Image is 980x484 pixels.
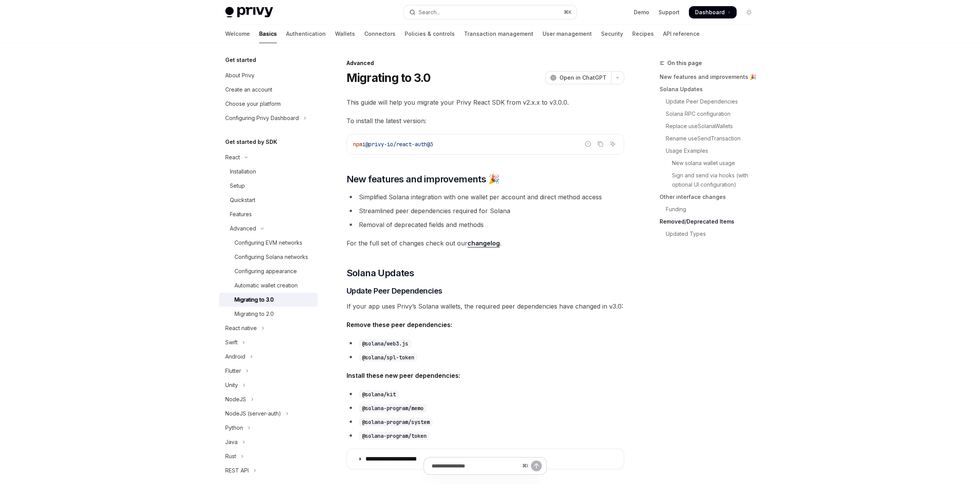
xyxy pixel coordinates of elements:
[219,111,318,125] button: Toggle Configuring Privy Dashboard section
[225,85,272,94] div: Create an account
[660,108,761,120] a: Solana RPC configuration
[219,165,318,179] a: Installation
[365,141,433,148] span: @privy-io/react-auth@3
[219,364,318,378] button: Toggle Flutter section
[347,192,624,202] li: Simplified Solana integration with one wallet per account and direct method access
[404,5,576,19] button: Open search
[219,236,318,250] a: Configuring EVM networks
[219,279,318,292] a: Automatic wallet creation
[695,8,725,16] span: Dashboard
[230,195,255,205] div: Quickstart
[353,141,362,148] span: npm
[230,181,245,190] div: Setup
[543,25,592,43] a: User management
[660,215,761,228] a: Removed/Deprecated Items
[359,353,417,362] code: @solana/spl-token
[225,25,250,43] a: Welcome
[464,25,533,43] a: Transaction management
[660,169,761,191] a: Sign and send via hooks (with optional UI configuration)
[663,25,700,43] a: API reference
[219,150,318,164] button: Toggle React section
[660,132,761,145] a: Rename useSendTransaction
[219,250,318,264] a: Configuring Solana networks
[219,449,318,463] button: Toggle Rust section
[632,25,654,43] a: Recipes
[347,71,431,85] h1: Migrating to 3.0
[225,409,281,418] div: NodeJS (server-auth)
[219,222,318,235] button: Toggle Advanced section
[347,219,624,230] li: Removal of deprecated fields and methods
[225,153,240,162] div: React
[601,25,623,43] a: Security
[347,97,624,108] span: This guide will help you migrate your Privy React SDK from v2.x.x to v3.0.0.
[347,301,624,312] span: If your app uses Privy’s Solana wallets, the required peer dependencies have changed in v3.0:
[219,207,318,221] a: Features
[432,457,519,474] input: Ask a question...
[219,321,318,335] button: Toggle React native section
[225,466,249,475] div: REST API
[225,338,238,347] div: Swift
[467,239,500,247] a: changelog
[225,99,281,108] div: Choose your platform
[225,437,238,447] div: Java
[347,238,624,249] span: For the full set of changes check out our .
[347,205,624,216] li: Streamlined peer dependencies required for Solana
[225,452,236,461] div: Rust
[347,267,414,279] span: Solana Updates
[595,139,605,149] button: Copy the contents from the code block
[219,335,318,349] button: Toggle Swift section
[230,210,252,219] div: Features
[359,432,430,440] code: @solana-program/token
[362,141,365,148] span: i
[225,366,241,376] div: Flutter
[219,350,318,364] button: Toggle Android section
[235,309,274,319] div: Migrating to 2.0
[658,8,680,16] a: Support
[235,252,308,262] div: Configuring Solana networks
[219,83,318,97] a: Create an account
[235,281,298,290] div: Automatic wallet creation
[347,173,499,185] span: New features and improvements 🎉
[419,8,440,17] div: Search...
[225,423,243,432] div: Python
[364,25,395,43] a: Connectors
[347,285,442,296] span: Update Peer Dependencies
[660,120,761,132] a: Replace useSolanaWallets
[660,145,761,157] a: Usage Examples
[405,25,455,43] a: Policies & controls
[219,68,318,82] a: About Privy
[219,293,318,307] a: Migrating to 3.0
[667,58,702,68] span: On this page
[359,390,399,399] code: @solana/kit
[347,372,460,379] strong: Install these new peer dependencies:
[230,167,256,176] div: Installation
[225,55,256,65] h5: Get started
[225,113,299,123] div: Configuring Privy Dashboard
[531,461,542,471] button: Send message
[359,404,427,412] code: @solana-program/memo
[225,395,246,404] div: NodeJS
[225,71,255,80] div: About Privy
[219,307,318,321] a: Migrating to 2.0
[359,418,433,426] code: @solana-program/system
[347,59,624,67] div: Advanced
[225,352,245,361] div: Android
[564,9,572,15] span: ⌘ K
[225,7,273,18] img: light logo
[660,203,761,215] a: Funding
[660,157,761,169] a: New solana wallet usage
[219,464,318,477] button: Toggle REST API section
[235,295,274,304] div: Migrating to 3.0
[219,179,318,193] a: Setup
[235,267,297,276] div: Configuring appearance
[259,25,277,43] a: Basics
[219,421,318,435] button: Toggle Python section
[230,224,256,233] div: Advanced
[560,74,606,82] span: Open in ChatGPT
[219,264,318,278] a: Configuring appearance
[219,392,318,406] button: Toggle NodeJS section
[583,139,593,149] button: Report incorrect code
[225,381,238,390] div: Unity
[225,137,277,147] h5: Get started by SDK
[660,71,761,83] a: New features and improvements 🎉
